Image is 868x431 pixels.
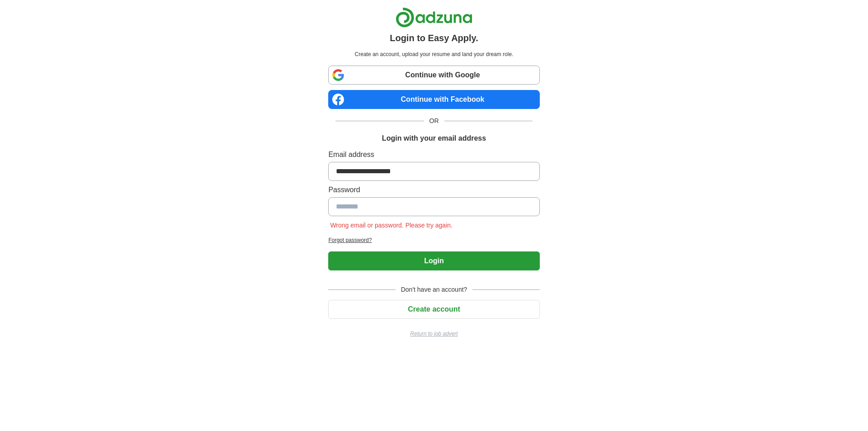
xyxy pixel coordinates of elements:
h1: Login to Easy Apply. [390,31,478,45]
button: Login [328,251,539,270]
label: Email address [328,149,539,160]
span: OR [424,116,444,126]
span: Wrong email or password. Please try again. [328,222,454,229]
a: Create account [328,305,539,313]
img: Adzuna logo [396,7,472,28]
p: Create an account, upload your resume and land your dream role. [330,50,538,58]
a: Forgot password? [328,236,539,244]
label: Password [328,185,539,195]
button: Create account [328,300,539,319]
a: Continue with Facebook [328,90,539,109]
a: Continue with Google [328,66,539,85]
a: Return to job advert [328,330,539,338]
span: Don't have an account? [396,285,473,294]
h1: Login with your email address [382,133,486,144]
